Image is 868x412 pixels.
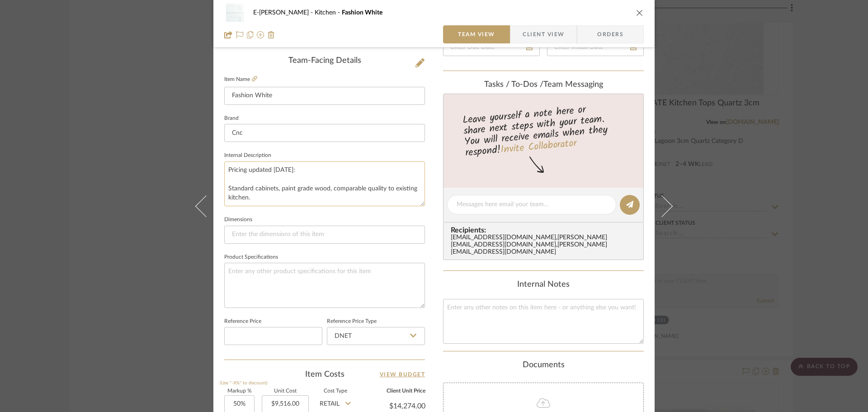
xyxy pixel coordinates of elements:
input: Enter the dimensions of this item [224,226,425,244]
span: E-[PERSON_NAME] [253,9,315,16]
label: Dimensions [224,218,252,222]
label: Internal Description [224,153,271,158]
div: Item Costs [224,369,425,380]
label: Markup % [224,389,255,393]
span: Team View [458,25,495,43]
div: Team-Facing Details [224,56,425,66]
label: Unit Cost [262,389,309,393]
input: Enter Brand [224,124,425,142]
label: Reference Price [224,319,261,324]
button: close [636,9,644,17]
span: Orders [587,25,633,43]
div: Internal Notes [443,280,644,290]
input: Enter Item Name [224,87,425,105]
label: Cost Type [316,389,354,393]
label: Reference Price Type [327,319,377,324]
img: Remove from project [268,31,275,38]
div: team Messaging [443,80,644,90]
div: [EMAIL_ADDRESS][DOMAIN_NAME] , [PERSON_NAME][EMAIL_ADDRESS][DOMAIN_NAME] , [PERSON_NAME][EMAIL_AD... [451,234,640,256]
span: Client View [523,25,564,43]
label: Product Specifications [224,255,278,260]
span: Fashion White [342,9,382,16]
a: Invite Collaborator [500,136,577,158]
div: Documents [443,360,644,370]
span: Tasks / To-Dos / [484,81,543,89]
img: e22ea27f-ce53-4a29-95f5-fc50d2b16fac_48x40.jpg [224,4,246,22]
span: Recipients: [451,226,640,234]
label: Item Name [224,76,257,83]
label: Client Unit Price [362,389,425,393]
span: Kitchen [315,9,342,16]
div: Leave yourself a note here or share next steps with your team. You will receive emails when they ... [442,100,645,161]
a: View Budget [380,369,425,380]
label: Brand [224,116,239,121]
